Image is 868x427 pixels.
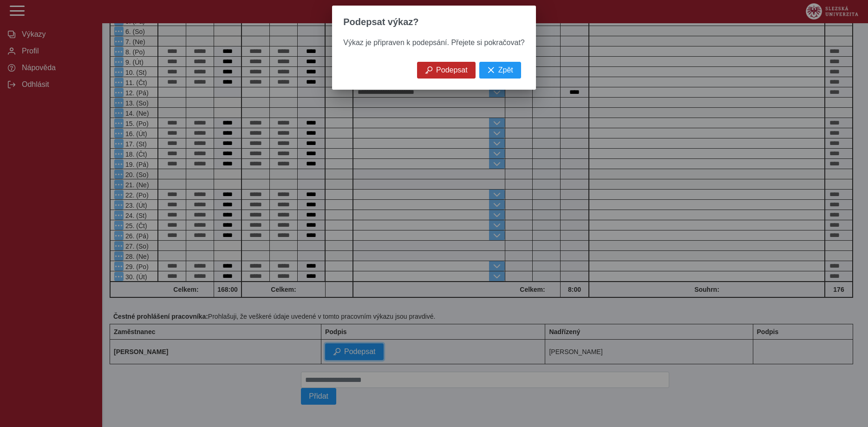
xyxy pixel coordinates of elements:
[498,66,513,74] span: Zpět
[417,62,476,79] button: Podepsat
[343,39,524,46] span: Výkaz je připraven k podepsání. Přejete si pokračovat?
[436,66,468,74] span: Podepsat
[479,62,521,79] button: Zpět
[343,17,418,27] span: Podepsat výkaz?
